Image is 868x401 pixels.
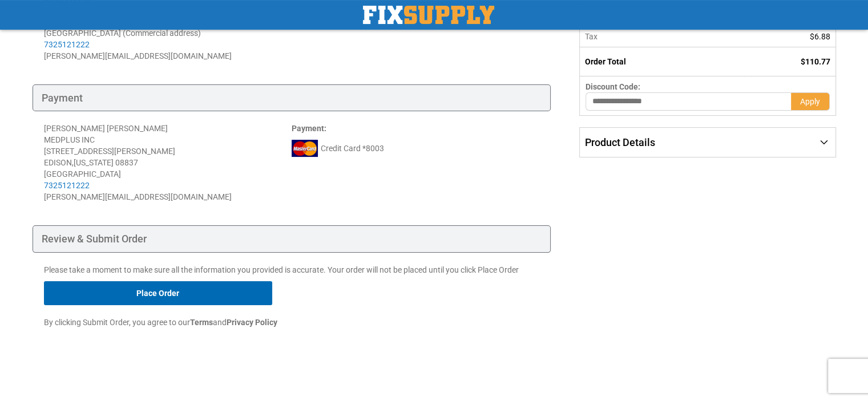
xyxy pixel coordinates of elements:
[791,92,830,111] button: Apply
[44,317,540,328] p: By clicking Submit Order, you agree to our and
[44,281,272,305] button: Place Order
[292,140,539,157] div: Credit Card *8003
[810,32,830,41] span: $6.88
[292,124,324,133] span: Payment
[44,181,90,190] a: 7325121222
[585,57,626,66] strong: Order Total
[800,97,820,106] span: Apply
[74,158,114,167] span: [US_STATE]
[292,124,326,133] strong: :
[363,6,494,24] a: store logo
[44,123,292,191] div: [PERSON_NAME] [PERSON_NAME] MEDPLUS INC [STREET_ADDRESS][PERSON_NAME] EDISON , 08837 [GEOGRAPHIC_...
[363,6,494,24] img: Fix Industrial Supply
[292,140,318,157] img: mc.png
[586,82,640,91] span: Discount Code:
[33,84,551,112] div: Payment
[44,192,232,201] span: [PERSON_NAME][EMAIL_ADDRESS][DOMAIN_NAME]
[585,136,655,148] span: Product Details
[33,225,551,253] div: Review & Submit Order
[44,264,540,276] p: Please take a moment to make sure all the information you provided is accurate. Your order will n...
[227,318,277,327] strong: Privacy Policy
[44,51,232,60] span: [PERSON_NAME][EMAIL_ADDRESS][DOMAIN_NAME]
[801,57,830,66] span: $110.77
[580,26,748,47] th: Tax
[190,318,213,327] strong: Terms
[44,40,90,49] a: 7325121222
